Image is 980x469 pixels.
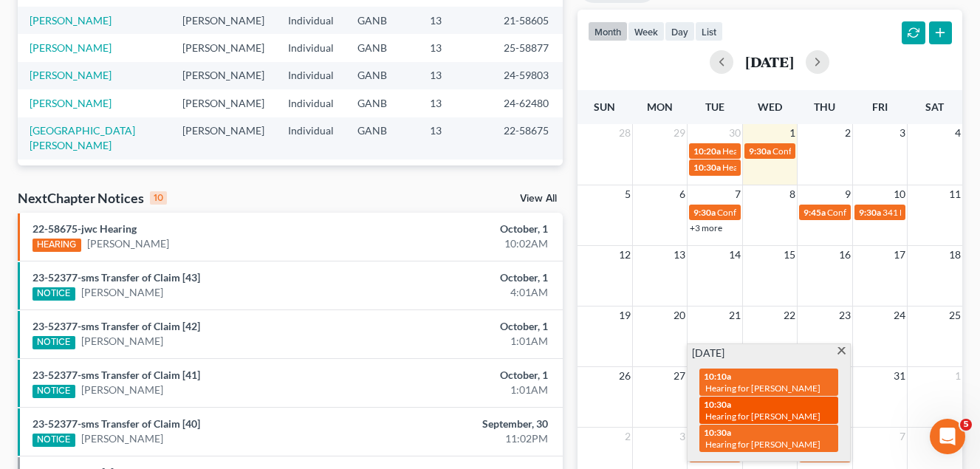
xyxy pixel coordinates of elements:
td: GANB [346,89,418,117]
div: NOTICE [32,287,75,301]
td: GANB [346,160,418,187]
span: Hearing for [PERSON_NAME] [705,383,820,394]
span: 10:20a [693,146,721,157]
td: 13 [418,34,492,61]
td: [PERSON_NAME] [171,117,276,160]
span: 12 [617,246,632,264]
div: 4:01AM [386,285,548,300]
div: NextChapter Notices [18,189,167,207]
span: 10:30a [693,162,721,173]
span: 29 [672,124,687,142]
td: GANB [346,34,418,61]
td: [PERSON_NAME] [171,7,276,34]
span: 1 [953,367,962,385]
span: 15 [782,246,797,264]
td: 25-58877 [492,34,563,61]
a: 23-52377-sms Transfer of Claim [41] [32,369,200,381]
button: week [628,21,665,41]
span: 9 [843,185,852,203]
a: +3 more [690,222,722,233]
h2: [DATE] [745,54,794,69]
td: [PERSON_NAME] [171,160,276,187]
a: [GEOGRAPHIC_DATA][PERSON_NAME] [30,124,135,151]
span: Hearing for [PERSON_NAME] [722,146,837,157]
td: [PERSON_NAME] [171,34,276,61]
span: 9:30a [693,207,716,218]
span: [DATE] [692,346,724,360]
span: 28 [617,124,632,142]
a: [PERSON_NAME] [81,431,163,446]
span: 3 [678,428,687,445]
td: 13 [418,89,492,117]
a: [PERSON_NAME] [30,41,112,54]
a: [PERSON_NAME] [30,14,112,27]
span: 4 [953,124,962,142]
span: 9:45a [803,207,826,218]
span: 6 [678,185,687,203]
div: October, 1 [386,270,548,285]
span: 25 [948,307,962,324]
span: Mon [647,100,673,113]
div: October, 1 [386,222,548,236]
td: 21-58605 [492,7,563,34]
span: 31 [892,367,907,385]
td: 13 [418,62,492,89]
a: [PERSON_NAME] [81,334,163,349]
td: 24-62480 [492,89,563,117]
span: 20 [672,307,687,324]
span: 26 [617,367,632,385]
span: 3 [898,124,907,142]
td: GANB [346,7,418,34]
a: 23-52377-sms Transfer of Claim [42] [32,320,200,332]
a: View All [520,194,557,204]
span: Hearing for [PERSON_NAME] [705,411,820,422]
span: 21 [727,307,742,324]
span: 9:30a [749,146,771,157]
td: Individual [276,62,346,89]
div: October, 1 [386,319,548,334]
td: Individual [276,34,346,61]
div: 1:01AM [386,383,548,397]
span: 23 [837,307,852,324]
a: [PERSON_NAME] [81,285,163,300]
div: September, 30 [386,417,548,431]
span: 22 [782,307,797,324]
span: 2 [623,428,632,445]
span: 9:30a [859,207,881,218]
span: Fri [872,100,888,113]
a: 23-52377-sms Transfer of Claim [40] [32,417,200,430]
div: NOTICE [32,434,75,447]
span: 13 [672,246,687,264]
td: 24-58036 [492,160,563,187]
span: 16 [837,246,852,264]
span: 10:30a [704,399,731,410]
td: Individual [276,160,346,187]
td: Individual [276,7,346,34]
span: 10:10a [704,371,731,382]
span: Sat [925,100,944,113]
span: 7 [733,185,742,203]
span: 30 [727,124,742,142]
div: NOTICE [32,385,75,398]
button: month [588,21,628,41]
span: Hearing for [PERSON_NAME] [705,439,820,450]
a: [PERSON_NAME] [87,236,169,251]
button: day [665,21,695,41]
span: 10:30a [704,427,731,438]
span: Sun [594,100,615,113]
span: 2 [843,124,852,142]
td: [PERSON_NAME] [171,62,276,89]
td: 13 [418,160,492,187]
span: Confirmation Hearing for [PERSON_NAME] [717,207,886,218]
td: 24-59803 [492,62,563,89]
span: 27 [672,367,687,385]
span: 17 [892,246,907,264]
span: 5 [960,419,972,431]
iframe: Intercom live chat [930,419,965,454]
td: 13 [418,117,492,160]
span: 24 [892,307,907,324]
td: GANB [346,62,418,89]
span: 5 [623,185,632,203]
span: Confirmation Hearing for [PERSON_NAME] [772,146,942,157]
div: October, 1 [386,368,548,383]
